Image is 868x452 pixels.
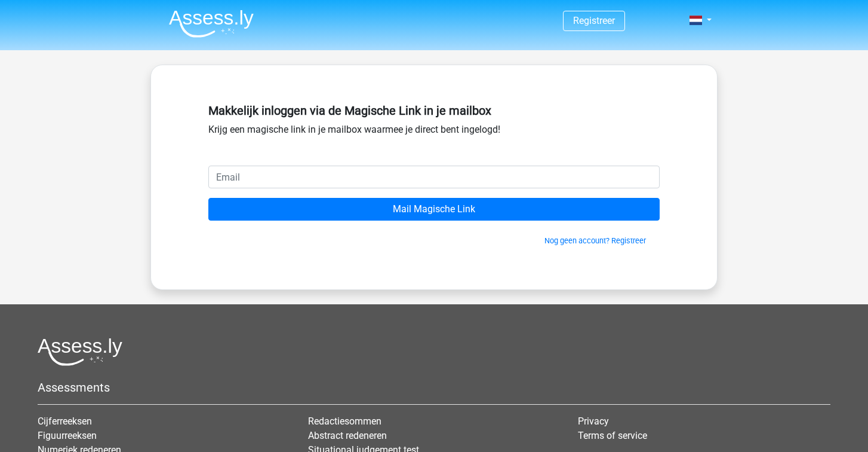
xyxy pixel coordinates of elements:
a: Registreer [573,15,615,26]
div: Krijg een magische link in je mailbox waarmee je direct bent ingelogd! [208,99,660,166]
a: Nog geen account? Registreer [544,236,646,245]
a: Terms of service [578,430,647,441]
a: Privacy [578,416,609,427]
img: Assessly [169,10,254,38]
a: Figuurreeksen [38,430,97,441]
img: Assessly logo [38,338,122,366]
a: Redactiesommen [308,416,381,427]
input: Email [208,166,660,188]
h5: Assessments [38,380,830,395]
a: Abstract redeneren [308,430,387,441]
input: Mail Magische Link [208,198,660,221]
a: Cijferreeksen [38,416,92,427]
h5: Makkelijk inloggen via de Magische Link in je mailbox [208,103,660,118]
